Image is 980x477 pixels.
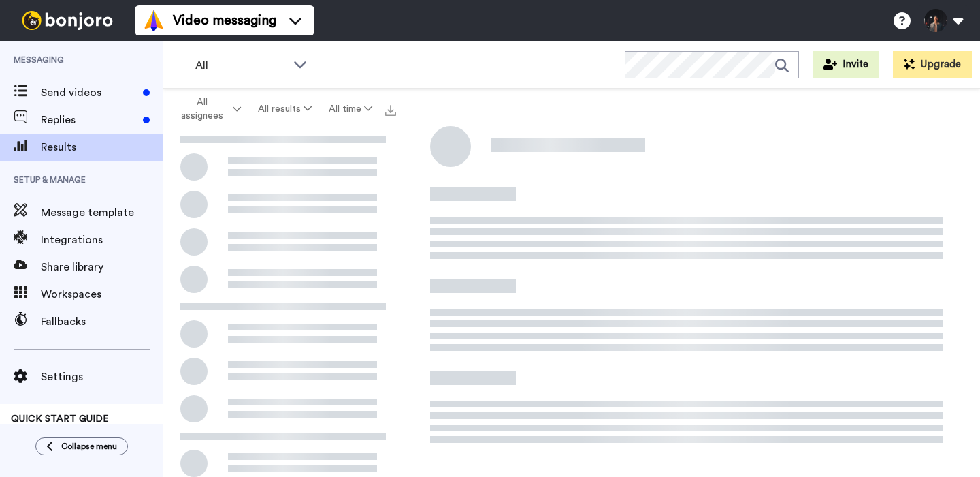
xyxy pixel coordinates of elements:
button: Invite [813,51,879,78]
span: Share library [41,259,163,275]
button: All results [249,97,320,121]
span: QUICK START GUIDE [11,414,109,424]
button: Collapse menu [35,437,128,455]
span: Settings [41,369,163,385]
span: All [195,57,287,74]
button: Upgrade [893,51,972,78]
span: Integrations [41,232,163,248]
span: All assignees [175,95,230,123]
span: Video messaging [173,11,276,30]
button: All time [321,97,381,121]
img: export.svg [385,105,396,116]
span: Fallbacks [41,313,163,330]
img: vm-color.svg [143,10,165,31]
button: Export all results that match these filters now. [381,99,400,119]
span: Workspaces [41,286,163,303]
span: Message template [41,204,163,221]
span: Results [41,139,163,155]
button: All assignees [166,90,249,128]
span: Replies [41,112,137,128]
span: Send videos [41,84,137,101]
span: Collapse menu [61,441,117,452]
img: bj-logo-header-white.svg [16,11,118,30]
